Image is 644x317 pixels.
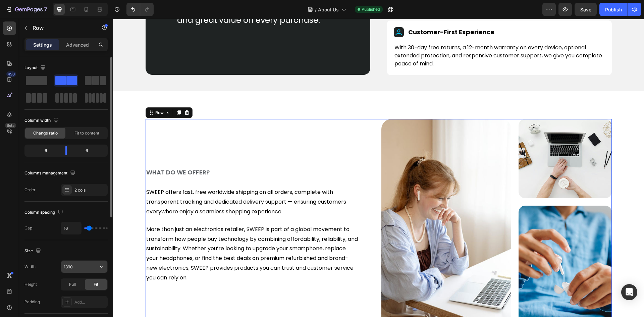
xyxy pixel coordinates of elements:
[26,146,60,155] div: 6
[94,281,98,287] span: Fit
[621,284,637,300] div: Open Intercom Messenger
[24,116,60,125] div: Column width
[24,187,36,193] div: Order
[61,261,107,273] input: Auto
[268,100,398,313] img: gempages_581757496763351912-a2634045-4eee-48d2-afe1-d1af5e1740e5.jpg
[24,299,40,305] div: Padding
[580,7,591,12] span: Save
[41,91,52,97] div: Row
[44,5,47,13] p: 7
[24,169,77,178] div: Columns management
[33,24,90,32] p: Row
[74,130,99,136] span: Fit to content
[24,63,47,72] div: Layout
[362,6,380,12] span: Published
[6,71,16,77] div: 450
[61,222,81,234] input: Auto
[33,130,58,136] span: Change ratio
[113,19,644,317] iframe: To enrich screen reader interactions, please activate Accessibility in Grammarly extension settings
[24,264,36,270] div: Width
[3,3,50,16] button: 7
[33,41,52,48] p: Settings
[72,146,106,155] div: 6
[66,41,89,48] p: Advanced
[74,187,106,193] div: 2 cols
[315,6,317,13] span: /
[33,169,245,198] p: SWEEP offers fast, free worldwide shipping on all orders, complete with transparent tracking and ...
[318,6,339,13] span: About Us
[24,281,37,287] div: Height
[599,3,628,16] button: Publish
[5,123,16,128] div: Beta
[24,225,32,231] div: Gap
[605,6,622,13] div: Publish
[406,187,498,313] img: gempages_581757496763351912-e94bcaf8-c4b7-4055-8f14-a83ca48e6ecc.jpg
[24,247,42,256] div: Size
[69,281,76,287] span: Full
[74,299,106,305] div: Add...
[126,3,154,16] div: Undo/Redo
[24,208,64,217] div: Column spacing
[33,206,245,264] p: More than just an electronics retailer, SWEEP is part of a global movement to transform how peopl...
[575,3,597,16] button: Save
[406,100,498,179] img: gempages_581757496763351912-c9f51119-c794-4974-96f0-b03bc959553c.jpg
[281,25,491,49] p: With 30-day free returns, a 12-month warranty on every device, optional extended protection, and ...
[33,149,246,158] h2: WHAT DO WE OFFER?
